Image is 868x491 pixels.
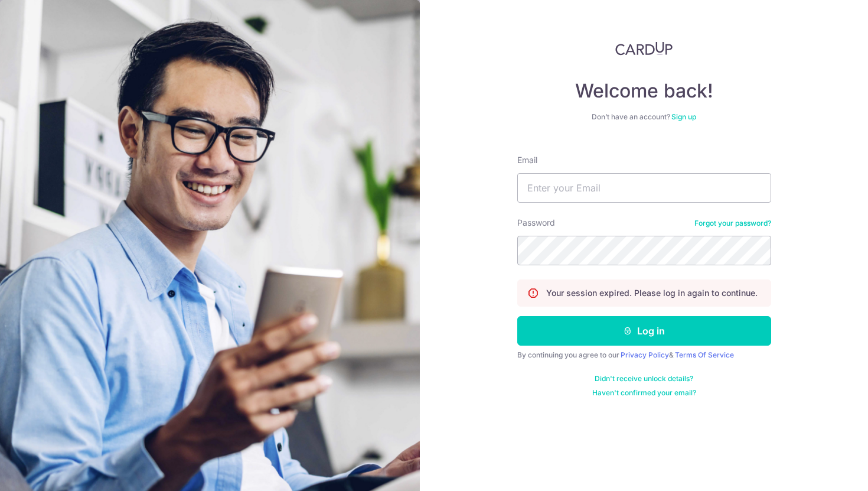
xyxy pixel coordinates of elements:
button: Log in [517,316,771,346]
input: Enter your Email [517,173,771,203]
a: Privacy Policy [621,350,669,359]
h4: Welcome back! [517,79,771,103]
label: Email [517,154,537,166]
div: By continuing you agree to our & [517,350,771,360]
a: Haven't confirmed your email? [592,388,696,398]
p: Your session expired. Please log in again to continue. [546,287,758,299]
a: Forgot your password? [694,219,771,228]
a: Didn't receive unlock details? [595,374,693,383]
a: Terms Of Service [675,350,734,359]
img: CardUp Logo [615,41,673,56]
a: Sign up [671,112,696,121]
label: Password [517,217,555,229]
div: Don’t have an account? [517,112,771,122]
